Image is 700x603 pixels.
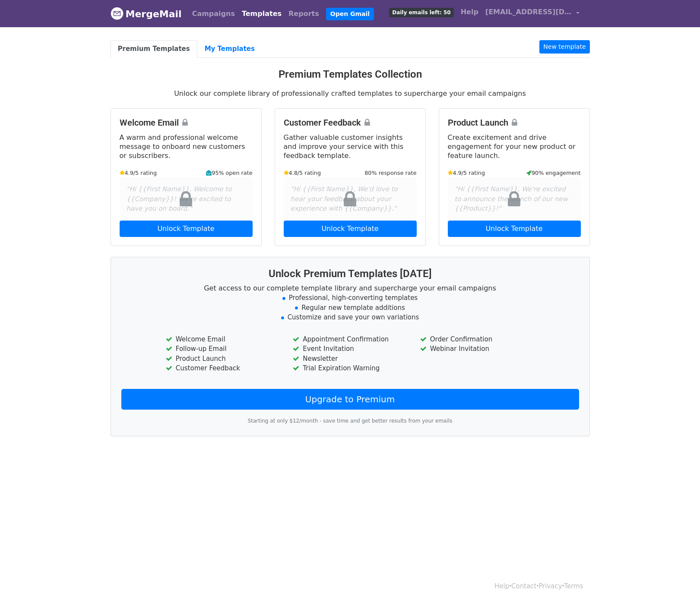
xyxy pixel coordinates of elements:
a: Privacy [538,582,562,590]
h4: Customer Feedback [284,117,417,128]
small: 4.9/5 rating [448,169,485,177]
a: Help [457,3,482,21]
h4: Welcome Email [120,117,253,128]
small: 90% engagement [526,169,581,177]
a: Upgrade to Premium [121,389,579,410]
li: Order Confirmation [420,335,534,344]
li: Appointment Confirmation [293,335,407,344]
small: 4.9/5 rating [120,169,157,177]
p: Gather valuable customer insights and improve your service with this feedback template. [284,133,417,160]
li: Regular new template additions [121,303,579,313]
li: Customer Feedback [166,363,280,373]
div: "Hi {{First Name}}, We'd love to hear your feedback about your experience with {{Company}}." [284,177,417,221]
a: Premium Templates [111,40,197,58]
p: A warm and professional welcome message to onboard new customers or subscribers. [120,133,253,160]
small: 95% open rate [206,169,252,177]
p: Get access to our complete template library and supercharge your email campaigns [121,284,579,293]
li: Customize and save your own variations [121,313,579,322]
li: Welcome Email [166,335,280,344]
small: 80% response rate [364,169,416,177]
p: Starting at only $12/month - save time and get better results from your emails [121,417,579,426]
img: MergeMail logo [111,7,124,20]
a: Unlock Template [448,221,581,237]
li: Trial Expiration Warning [293,363,407,373]
li: Newsletter [293,354,407,364]
a: Campaigns [189,5,238,22]
a: New template [539,40,589,54]
span: [EMAIL_ADDRESS][DOMAIN_NAME] [485,7,572,17]
a: Templates [238,5,285,22]
a: Terms [564,582,583,590]
a: Unlock Template [284,221,417,237]
a: MergeMail [111,5,182,23]
h3: Premium Templates Collection [111,68,590,81]
h3: Unlock Premium Templates [DATE] [121,268,579,280]
a: Daily emails left: 50 [386,3,457,21]
a: Unlock Template [120,221,253,237]
li: Product Launch [166,354,280,364]
p: Create excitement and drive engagement for your new product or feature launch. [448,133,581,160]
h4: Product Launch [448,117,581,128]
span: Daily emails left: 50 [389,8,453,17]
small: 4.8/5 rating [284,169,321,177]
p: Unlock our complete library of professionally crafted templates to supercharge your email campaigns [111,89,590,98]
a: Reports [285,5,323,22]
li: Webinar Invitation [420,344,534,354]
div: "Hi {{First Name}}, We're excited to announce the launch of our new {{Product}}!" [448,177,581,221]
a: My Templates [197,40,262,58]
a: [EMAIL_ADDRESS][DOMAIN_NAME] [482,3,583,24]
a: Open Gmail [326,8,374,20]
li: Professional, high-converting templates [121,293,579,303]
a: Help [494,582,509,590]
div: "Hi {{First Name}}, Welcome to {{Company}}! We're excited to have you on board." [120,177,253,221]
a: Contact [511,582,536,590]
li: Event Invitation [293,344,407,354]
li: Follow-up Email [166,344,280,354]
